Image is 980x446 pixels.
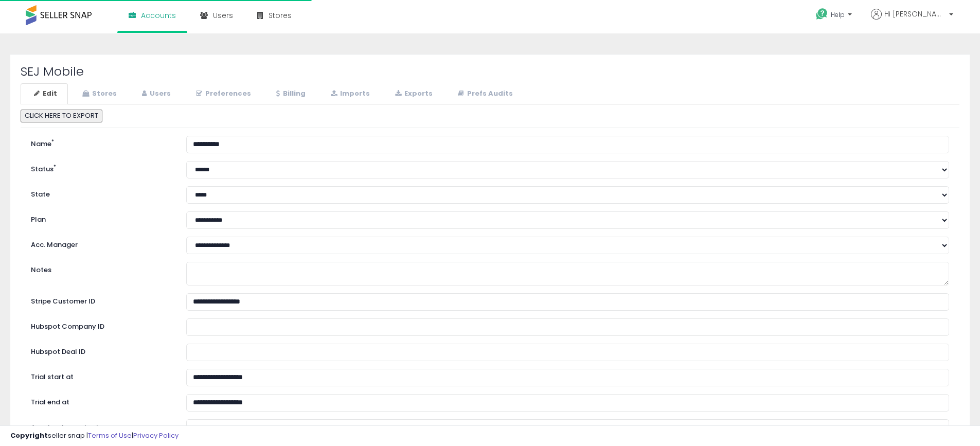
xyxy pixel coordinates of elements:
[831,10,845,19] span: Help
[21,65,959,78] h2: SEJ Mobile
[884,9,946,19] span: Hi [PERSON_NAME]
[444,83,524,104] a: Prefs Audits
[69,83,128,104] a: Stores
[23,318,179,332] label: Hubspot Company ID
[141,10,176,21] span: Accounts
[317,83,381,104] a: Imports
[382,83,443,104] a: Exports
[23,369,179,382] label: Trial start at
[183,83,262,104] a: Preferences
[23,262,179,275] label: Notes
[129,83,182,104] a: Users
[213,10,233,21] span: Users
[23,394,179,407] label: Trial end at
[23,293,179,307] label: Stripe Customer ID
[23,237,179,250] label: Acc. Manager
[133,431,179,440] a: Privacy Policy
[269,10,292,21] span: Stores
[871,9,953,32] a: Hi [PERSON_NAME]
[10,431,179,441] div: seller snap | |
[23,161,179,174] label: Status
[23,136,179,149] label: Name
[10,431,48,440] strong: Copyright
[23,211,179,225] label: Plan
[21,110,102,122] button: CLICK HERE TO EXPORT
[23,186,179,200] label: State
[815,8,828,21] i: Get Help
[23,344,179,357] label: Hubspot Deal ID
[21,83,68,104] a: Edit
[23,419,179,433] label: Accelerator ends at
[88,431,132,440] a: Terms of Use
[263,83,316,104] a: Billing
